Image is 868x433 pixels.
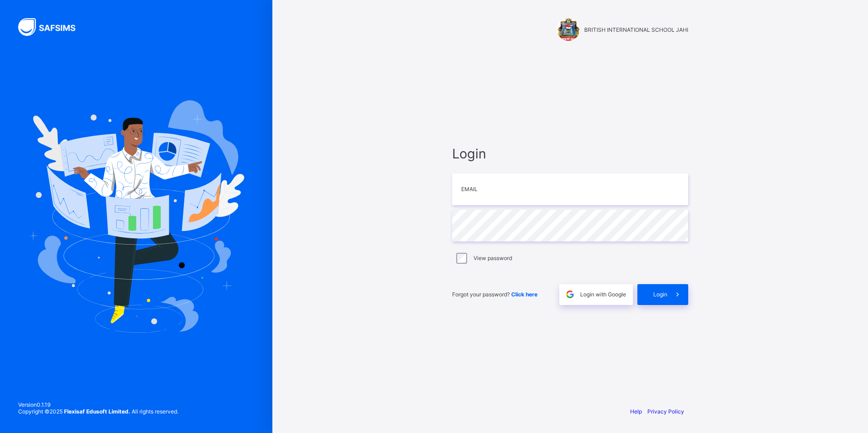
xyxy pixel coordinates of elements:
a: Click here [511,291,538,298]
a: Help [630,408,642,415]
span: Copyright © 2025 All rights reserved. [18,408,178,415]
a: Privacy Policy [647,408,684,415]
span: BRITISH INTERNATIONAL SCHOOL JAHI [584,26,688,33]
label: View password [473,255,512,261]
img: google.396cfc9801f0270233282035f929180a.svg [565,289,575,300]
img: SAFSIMS Logo [18,18,86,36]
span: Login [653,291,667,298]
img: Hero Image [28,100,244,333]
span: Login [452,146,688,162]
span: Forgot your password? [452,291,538,298]
span: Version 0.1.19 [18,401,178,408]
span: Login with Google [580,291,626,298]
strong: Flexisaf Edusoft Limited. [64,408,130,415]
